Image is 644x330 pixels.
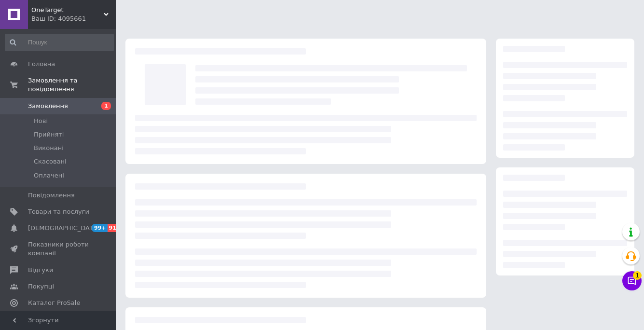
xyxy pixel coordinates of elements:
[28,102,68,110] span: Замовлення
[28,60,55,69] span: Головна
[34,171,64,180] span: Оплачені
[31,14,116,23] div: Ваш ID: 4095661
[28,240,89,258] span: Показники роботи компанії
[28,224,99,233] span: [DEMOGRAPHIC_DATA]
[101,102,111,110] span: 1
[28,207,89,216] span: Товари та послуги
[28,266,53,275] span: Відгуки
[34,157,67,166] span: Скасовані
[108,224,119,232] span: 91
[34,117,48,125] span: Нові
[5,34,114,51] input: Пошук
[28,282,54,291] span: Покупці
[28,76,116,94] span: Замовлення та повідомлення
[92,224,108,232] span: 99+
[34,144,64,152] span: Виконані
[633,271,642,280] span: 1
[622,271,642,290] button: Чат з покупцем1
[28,191,75,200] span: Повідомлення
[28,299,80,307] span: Каталог ProSale
[34,130,64,139] span: Прийняті
[31,6,104,14] span: OneTarget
